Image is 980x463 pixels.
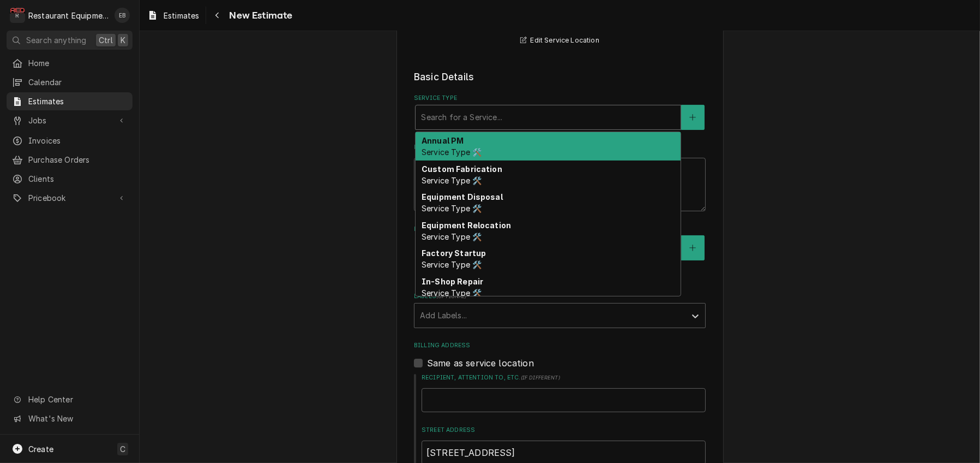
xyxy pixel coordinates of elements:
label: Equipment [414,225,706,234]
button: Navigate back [208,7,226,24]
div: Recipient, Attention To, etc. [422,373,706,412]
div: Labels [414,292,706,328]
span: Estimates [164,10,199,21]
span: Calendar [28,76,127,88]
span: Help Center [28,394,126,405]
div: R [10,8,25,23]
strong: Equipment Relocation [422,221,511,230]
span: Service Type 🛠️ [422,288,482,298]
a: Go to Jobs [7,111,133,129]
span: Service Type 🛠️ [422,232,482,241]
div: Restaurant Equipment Diagnostics's Avatar [10,8,25,23]
span: Clients [28,173,127,185]
a: Invoices [7,132,133,150]
label: Reason For Call [414,143,706,152]
div: Reason For Call [414,143,706,211]
label: Labels [414,292,706,301]
span: Search anything [26,34,86,46]
strong: In-Shop Repair [422,277,483,286]
a: Go to Pricebook [7,189,133,207]
span: Service Type 🛠️ [422,204,482,213]
span: Purchase Orders [28,154,127,165]
div: Service Type [414,94,706,129]
span: Service Type 🛠️ [422,260,482,269]
svg: Create New Equipment [689,244,696,252]
label: Same as service location [427,357,534,370]
div: Equipment [414,225,706,279]
button: Create New Equipment [681,235,704,260]
strong: Custom Fabrication [422,164,502,174]
button: Search anythingCtrlK [7,31,133,50]
span: Pricebook [28,192,111,204]
span: Service Type 🛠️ [422,176,482,185]
div: Emily Bird's Avatar [115,8,130,23]
label: Service Type [414,94,706,103]
button: Create New Service [681,105,704,130]
div: Restaurant Equipment Diagnostics [28,10,109,21]
span: Invoices [28,135,127,146]
strong: Annual PM [422,136,464,145]
label: Street Address [422,426,706,435]
strong: Equipment Disposal [422,192,503,201]
a: Clients [7,170,133,188]
a: Estimates [143,7,203,25]
a: Home [7,54,133,72]
span: Home [28,57,127,69]
button: Edit Service Location [519,34,601,48]
span: Service Type 🛠️ [422,147,482,157]
span: C [120,443,125,455]
span: Estimates [28,96,127,107]
a: Go to Help Center [7,390,133,408]
span: ( if different ) [521,375,560,381]
span: K [121,34,125,46]
span: New Estimate [226,8,292,23]
label: Recipient, Attention To, etc. [422,373,706,382]
span: Create [28,444,53,454]
a: Purchase Orders [7,151,133,169]
span: What's New [28,413,126,424]
legend: Basic Details [414,70,706,84]
a: Estimates [7,92,133,110]
label: Billing Address [414,341,706,350]
svg: Create New Service [689,114,696,121]
div: EB [115,8,130,23]
span: Jobs [28,115,111,126]
a: Go to What's New [7,409,133,428]
strong: Factory Startup [422,248,486,258]
span: Ctrl [99,34,113,46]
a: Calendar [7,73,133,91]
